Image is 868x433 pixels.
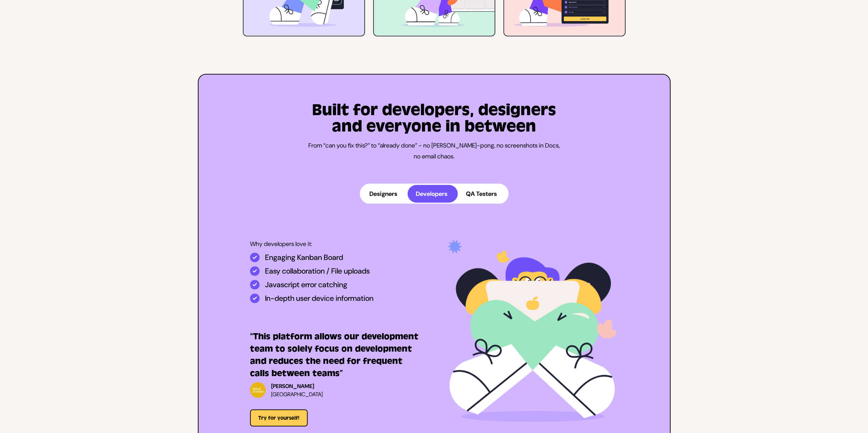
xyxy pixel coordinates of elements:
[265,280,347,290] p: Javascript error catching
[250,330,419,380] h3: “This platform allows our development team to solely focus on development and reduces the need fo...
[408,185,458,203] button: Developers
[308,140,560,162] p: From “can you fix this?” to “already done” - no [PERSON_NAME]-pong, no screenshots in Docs, no em...
[250,253,260,262] img: Engaging Kanban Board
[265,253,343,262] p: Engaging Kanban Board
[265,266,370,276] p: Easy collaboration / File uploads
[265,294,373,303] p: In-depth user device information
[731,186,865,430] iframe: LiveChat chat widget
[250,382,266,398] img: Ben Thompson
[250,294,260,303] img: In-depth user device information
[250,266,260,276] img: Easy collaboration / File uploads
[250,409,308,427] button: Try for yourself!
[250,239,419,249] p: Why developers love it:
[308,102,560,135] h2: Built for developers, designers and everyone in between
[458,185,507,203] button: QA Testers
[250,280,260,290] img: Javascript error catching
[271,390,323,399] p: [GEOGRAPHIC_DATA]
[361,185,408,203] button: Designers
[250,415,308,421] a: Try for yourself!
[271,382,323,390] h4: [PERSON_NAME]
